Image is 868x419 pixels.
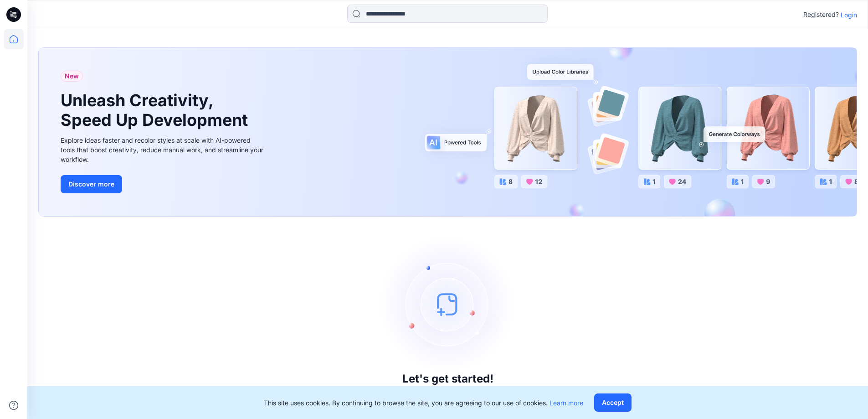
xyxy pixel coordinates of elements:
span: New [65,71,79,82]
button: Accept [594,393,632,412]
p: Login [841,10,857,20]
p: Registered? [803,9,839,20]
h1: Unleash Creativity, Speed Up Development [61,91,252,130]
button: Discover more [61,175,122,193]
h3: Let's get started! [402,372,493,385]
img: empty-state-image.svg [380,236,516,372]
a: Learn more [550,399,583,407]
div: Explore ideas faster and recolor styles at scale with AI-powered tools that boost creativity, red... [61,135,266,164]
a: Discover more [61,175,266,193]
p: This site uses cookies. By continuing to browse the site, you are agreeing to our use of cookies. [264,398,583,408]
